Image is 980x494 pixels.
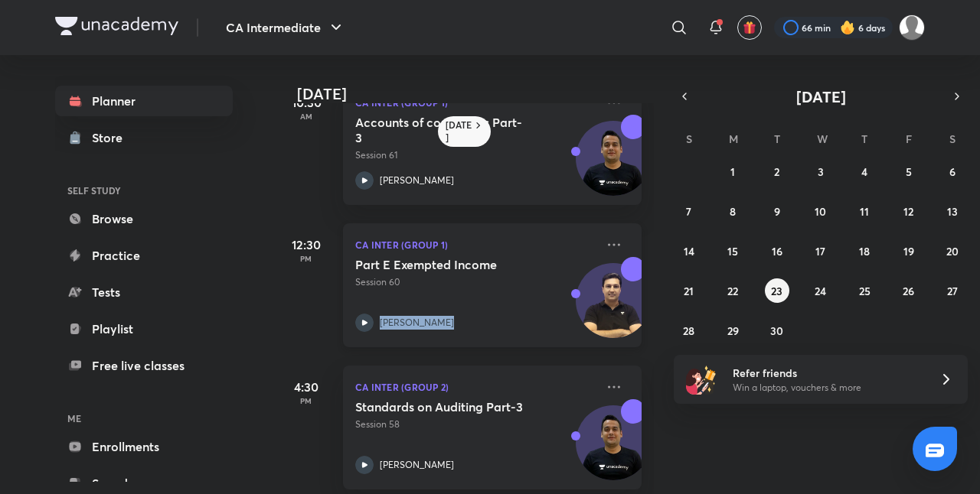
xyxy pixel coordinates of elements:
abbr: September 3, 2025 [818,164,824,179]
button: September 5, 2025 [897,159,921,184]
abbr: September 2, 2025 [774,164,779,179]
button: September 19, 2025 [897,239,921,263]
button: September 28, 2025 [677,318,701,343]
button: September 10, 2025 [808,199,833,223]
button: September 22, 2025 [720,278,745,303]
p: CA Inter (Group 1) [355,236,596,254]
abbr: September 9, 2025 [774,204,780,219]
abbr: September 11, 2025 [860,204,869,219]
button: September 29, 2025 [720,318,745,343]
abbr: September 1, 2025 [730,164,735,179]
p: Session 61 [355,148,596,162]
abbr: September 27, 2025 [947,284,958,298]
button: September 16, 2025 [765,239,789,263]
abbr: Monday [729,132,738,146]
a: Company Logo [55,17,178,39]
abbr: September 13, 2025 [947,204,958,219]
abbr: Saturday [949,132,955,146]
abbr: Wednesday [817,132,828,146]
button: September 18, 2025 [852,239,877,263]
span: [DATE] [796,86,846,107]
h6: Refer friends [733,365,921,381]
p: AM [276,112,337,121]
button: September 26, 2025 [897,278,921,303]
abbr: September 28, 2025 [683,323,694,338]
button: September 20, 2025 [940,239,965,263]
button: September 23, 2025 [765,278,789,303]
abbr: September 4, 2025 [861,164,867,179]
h5: 12:30 [276,236,337,254]
abbr: September 29, 2025 [727,323,739,338]
h5: Accounts of companies Part-3 [355,115,546,145]
h5: Standards on Auditing Part-3 [355,399,546,414]
abbr: September 18, 2025 [859,244,870,258]
abbr: Friday [906,132,912,146]
abbr: September 7, 2025 [686,204,691,219]
abbr: Tuesday [774,132,780,146]
img: Company Logo [55,17,178,35]
abbr: September 23, 2025 [771,284,782,298]
a: Enrollments [55,431,233,462]
button: September 25, 2025 [852,278,877,303]
button: September 14, 2025 [677,239,701,263]
button: September 1, 2025 [720,159,745,184]
abbr: September 6, 2025 [949,164,955,179]
abbr: September 21, 2025 [684,284,694,298]
a: Free live classes [55,350,233,381]
p: [PERSON_NAME] [380,174,454,187]
button: avatar [737,15,762,40]
img: Avatar [577,129,650,203]
p: [PERSON_NAME] [380,458,454,472]
p: PM [276,254,337,263]
button: September 6, 2025 [940,159,965,184]
abbr: Sunday [686,132,692,146]
button: September 11, 2025 [852,199,877,223]
abbr: September 22, 2025 [727,284,738,298]
button: September 12, 2025 [897,199,921,223]
a: Store [55,122,233,153]
abbr: September 10, 2025 [815,204,826,219]
abbr: September 30, 2025 [770,323,783,338]
p: Session 58 [355,418,596,431]
a: Tests [55,277,233,307]
abbr: September 24, 2025 [815,284,826,298]
button: September 2, 2025 [765,159,789,184]
p: Session 60 [355,275,596,289]
button: September 17, 2025 [808,239,833,263]
abbr: September 19, 2025 [903,244,914,258]
img: Drashti Patel [899,15,925,41]
p: PM [276,396,337,405]
button: September 30, 2025 [765,318,789,343]
img: Avatar [577,271,650,345]
button: September 9, 2025 [765,199,789,223]
abbr: September 20, 2025 [946,244,959,258]
h5: Part E Exempted Income [355,257,546,272]
a: Planner [55,86,233,116]
h6: SELF STUDY [55,177,233,203]
h5: 4:30 [276,378,337,396]
button: September 15, 2025 [720,239,745,263]
button: September 8, 2025 [720,199,745,223]
button: September 7, 2025 [677,199,701,223]
abbr: September 14, 2025 [684,244,694,258]
button: September 3, 2025 [808,159,833,184]
button: CA Intermediate [217,12,354,43]
button: September 13, 2025 [940,199,965,223]
p: Win a laptop, vouchers & more [733,381,921,395]
button: September 27, 2025 [940,278,965,303]
img: referral [686,364,717,395]
abbr: September 12, 2025 [903,204,913,219]
abbr: September 16, 2025 [772,244,782,258]
abbr: Thursday [861,132,867,146]
a: Playlist [55,314,233,344]
abbr: September 5, 2025 [906,164,912,179]
p: [PERSON_NAME] [380,316,454,330]
abbr: September 8, 2025 [730,204,736,219]
img: Avatar [577,414,650,487]
button: September 4, 2025 [852,159,877,184]
button: September 21, 2025 [677,278,701,303]
button: [DATE] [695,86,946,107]
abbr: September 17, 2025 [815,244,825,258]
img: avatar [743,21,756,34]
h6: ME [55,405,233,431]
